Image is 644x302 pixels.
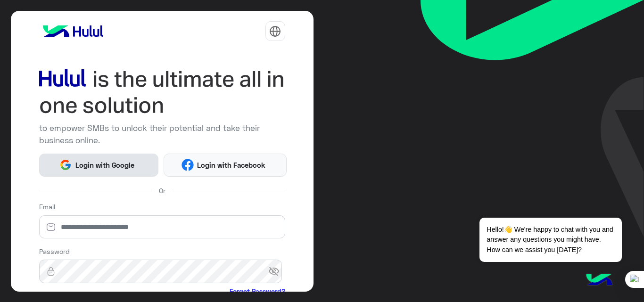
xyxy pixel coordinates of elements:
[39,222,63,232] img: email
[39,246,70,256] label: Password
[39,267,63,276] img: lock
[39,22,107,41] img: logo
[39,66,285,119] img: hululLoginTitle_EN.svg
[194,160,269,171] span: Login with Facebook
[164,154,287,177] button: Login with Facebook
[159,186,165,196] span: Or
[39,154,159,177] button: Login with Google
[39,122,285,147] p: to empower SMBs to unlock their potential and take their business online.
[479,218,621,262] span: Hello!👋 We're happy to chat with you and answer any questions you might have. How can we assist y...
[269,25,281,37] img: tab
[59,159,72,171] img: Google
[230,286,285,296] a: Forgot Password?
[583,264,616,297] img: hulul-logo.png
[268,263,285,280] span: visibility_off
[39,202,55,212] label: Email
[72,160,138,171] span: Login with Google
[182,159,194,171] img: Facebook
